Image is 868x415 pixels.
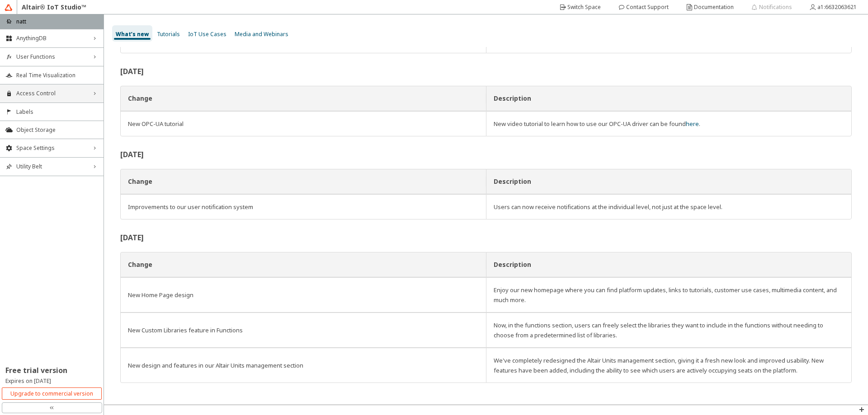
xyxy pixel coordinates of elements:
[128,119,479,129] div: New OPC-UA tutorial
[128,202,479,212] div: Improvements to our user notification system
[16,126,98,134] span: Object Storage
[16,18,26,25] p: natt
[16,145,87,152] span: Space Settings
[16,163,87,170] span: Utility Belt
[188,30,226,38] span: IoT Use Cases
[686,120,699,128] a: here
[120,252,486,277] th: Change
[116,30,149,38] span: What’s new
[486,86,852,111] th: Description
[16,90,87,97] span: Access Control
[486,169,852,194] th: Description
[157,30,180,38] span: Tutorials
[128,360,479,370] div: New design and features in our Altair Units management section
[120,169,486,194] th: Change
[494,355,844,375] div: We've completely redesigned the Altair Units management section, giving it a fresh new look and i...
[120,86,486,111] th: Change
[120,151,852,158] h2: [DATE]
[494,202,844,212] div: Users can now receive notifications at the individual level, not just at the space level.
[16,35,87,42] span: AnythingDB
[120,234,852,241] h2: [DATE]
[486,252,852,277] th: Description
[235,30,288,38] span: Media and Webinars
[120,68,852,75] h2: [DATE]
[16,108,98,116] span: Labels
[494,119,844,129] div: New video tutorial to learn how to use our OPC-UA driver can be found .
[16,72,98,79] span: Real Time Visualization
[494,320,844,340] div: Now, in the functions section, users can freely select the libraries they want to include in the ...
[128,290,479,300] div: New Home Page design
[128,325,479,335] div: New Custom Libraries feature in Functions
[494,285,844,305] div: Enjoy our new homepage where you can find platform updates, links to tutorials, customer use case...
[16,53,87,61] span: User Functions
